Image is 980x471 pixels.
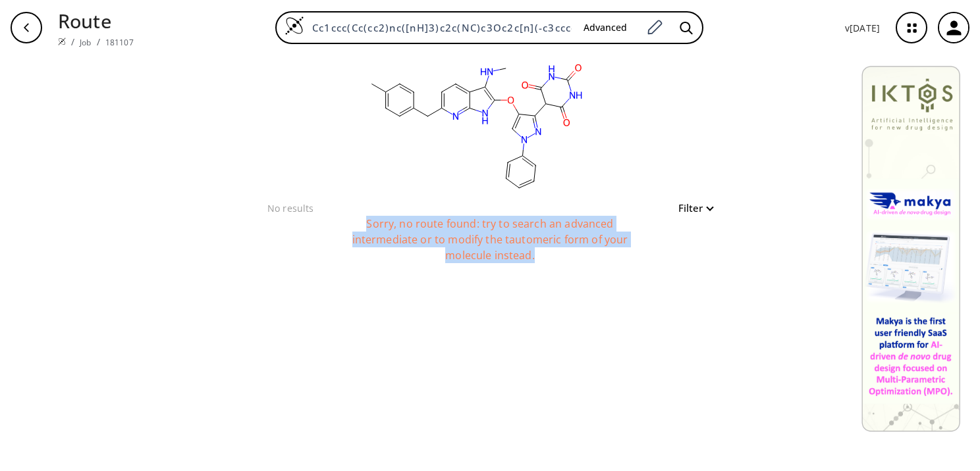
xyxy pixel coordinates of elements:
[58,7,134,35] p: Route
[861,66,960,432] img: Banner
[325,216,655,282] div: Sorry, no route found: try to search an advanced intermediate or to modify the tautomeric form of...
[58,37,66,45] img: Spaya logo
[344,55,607,200] svg: Cc1ccc(Cc(cc2)nc([nH]3)c2c(NC)c3Oc2c[n](-c3ccccc3)nc2C(C(NC(N2)=O)=O)C2=O)cc1
[845,21,880,35] p: v [DATE]
[105,37,134,48] a: 181107
[97,35,100,49] li: /
[80,37,91,48] a: Job
[267,201,314,215] p: No results
[573,16,638,40] button: Advanced
[670,203,713,213] button: Filter
[304,21,573,34] input: Enter SMILES
[71,35,74,49] li: /
[285,16,304,36] img: Logo Spaya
